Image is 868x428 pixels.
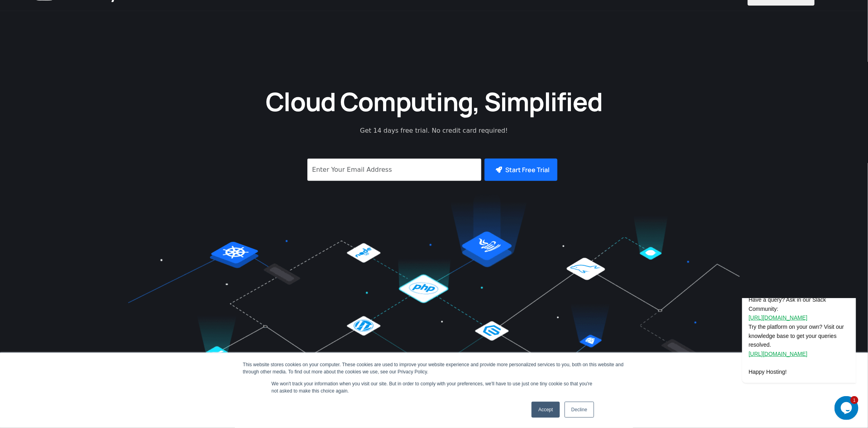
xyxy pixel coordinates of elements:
[307,159,481,181] input: Enter Your Email Address
[565,402,594,418] a: Decline
[272,380,596,395] p: We won't track your information when you visit our site. But in order to comply with your prefere...
[255,85,613,118] h1: Cloud Computing, Simplified
[835,396,860,420] iframe: chat widget
[717,298,860,392] iframe: chat widget
[325,126,543,135] p: Get 14 days free trial. No credit card required!
[243,361,625,375] div: This website stores cookies on your computer. These cookies are used to improve your website expe...
[532,402,560,418] a: Accept
[485,159,557,181] button: Start Free Trial
[32,53,91,59] a: [URL][DOMAIN_NAME]
[32,16,91,23] a: [URL][DOMAIN_NAME]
